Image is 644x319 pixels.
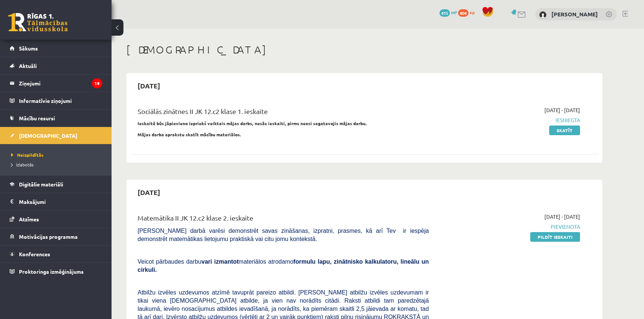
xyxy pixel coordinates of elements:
span: Neizpildītās [11,152,44,158]
span: Sākums [19,45,38,52]
span: Iesniegta [440,116,580,124]
a: Mācību resursi [10,110,102,127]
span: 804 [458,9,468,17]
a: Pildīt ieskaiti [530,232,580,242]
a: Skatīt [549,126,580,135]
span: xp [470,9,474,15]
a: Aktuāli [10,57,102,74]
a: Informatīvie ziņojumi [10,92,102,109]
legend: Informatīvie ziņojumi [19,92,102,109]
img: Bruno Trukšāns [539,11,547,19]
div: Matemātika II JK 12.c2 klase 2. ieskaite [138,213,429,227]
span: Pievienota [440,223,580,231]
h2: [DATE] [130,77,168,94]
a: Maksājumi [10,193,102,210]
span: Motivācijas programma [19,233,78,240]
span: Proktoringa izmēģinājums [19,268,84,275]
span: Aktuāli [19,62,37,69]
a: Neizpildītās [11,152,104,158]
strong: Ieskaitē būs jāpievieno iepriekš veiktais mājas darbs, nesāc ieskaiti, pirms neesi sagatavojis mā... [138,120,367,126]
a: [DEMOGRAPHIC_DATA] [10,127,102,144]
span: Mācību resursi [19,115,55,121]
legend: Maksājumi [19,193,102,210]
a: Rīgas 1. Tālmācības vidusskola [8,13,68,32]
a: Atzīmes [10,211,102,228]
span: Digitālie materiāli [19,181,63,188]
span: Izlabotās [11,162,33,167]
a: Proktoringa izmēģinājums [10,263,102,280]
legend: Ziņojumi [19,75,102,92]
h2: [DATE] [130,183,168,201]
a: [PERSON_NAME] [551,10,598,18]
span: [DATE] - [DATE] [544,106,580,114]
span: Konferences [19,251,50,257]
h1: [DEMOGRAPHIC_DATA] [126,43,602,56]
b: vari izmantot [202,258,239,265]
a: Konferences [10,245,102,263]
i: 19 [92,78,102,88]
a: Sākums [10,40,102,57]
span: Atzīmes [19,216,39,222]
span: Veicot pārbaudes darbu materiālos atrodamo [138,258,429,273]
a: Izlabotās [11,161,104,168]
a: Digitālie materiāli [10,176,102,193]
a: Motivācijas programma [10,228,102,245]
span: [DEMOGRAPHIC_DATA] [19,132,77,139]
span: [PERSON_NAME] darbā varēsi demonstrēt savas zināšanas, izpratni, prasmes, kā arī Tev ir iespēja d... [138,228,429,242]
span: mP [451,9,457,15]
a: Ziņojumi19 [10,75,102,92]
a: 804 xp [458,9,478,15]
span: [DATE] - [DATE] [544,213,580,221]
span: 415 [439,9,450,17]
div: Sociālās zinātnes II JK 12.c2 klase 1. ieskaite [138,106,429,120]
a: 415 mP [439,9,457,15]
strong: Mājas darba aprakstu skatīt mācību materiālos. [138,131,241,137]
b: formulu lapu, zinātnisko kalkulatoru, lineālu un cirkuli. [138,258,429,273]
